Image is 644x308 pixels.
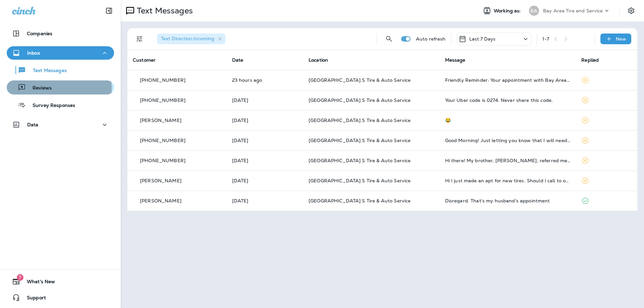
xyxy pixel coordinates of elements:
[140,178,181,183] p: [PERSON_NAME]
[26,103,75,109] p: Survey Responses
[7,46,114,60] button: Inbox
[542,36,549,42] div: 1 - 7
[616,36,626,42] p: New
[445,118,571,123] div: 😂
[232,118,298,123] p: Aug 10, 2025 10:02 AM
[445,198,571,203] div: Disregard. That's my husband's appointment
[17,274,23,281] span: 7
[625,5,637,17] button: Settings
[309,198,411,204] span: [GEOGRAPHIC_DATA] S Tire & Auto Service
[309,117,411,123] span: [GEOGRAPHIC_DATA] S Tire & Auto Service
[232,158,298,163] p: Aug 8, 2025 09:31 AM
[7,291,114,304] button: Support
[445,57,466,63] span: Message
[382,32,396,46] button: Search Messages
[232,57,244,63] span: Date
[445,158,571,163] div: Hi there! My brother, Pat O’Neil, referred me to you for work on my 2012 Acura MDX. Would it be O...
[309,137,411,143] span: [GEOGRAPHIC_DATA] S Tire & Auto Service
[416,36,446,42] p: Auto refresh
[133,32,146,46] button: Filters
[7,63,114,77] button: Text Messages
[161,36,214,42] span: Text Direction : Incoming
[100,4,118,17] button: Collapse Sidebar
[27,31,52,36] p: Companies
[26,85,52,91] p: Reviews
[7,118,114,131] button: Data
[445,178,571,183] div: Hi I just made an apt for new tires. Should I call to order the specific tires I want?
[7,275,114,288] button: 7What's New
[469,36,496,42] p: Last 7 Days
[7,27,114,40] button: Companies
[27,122,39,127] p: Data
[309,57,328,63] span: Location
[7,80,114,95] button: Reviews
[20,279,55,287] span: What's New
[133,57,156,63] span: Customer
[543,8,603,13] p: Bay Area Tire and Service
[309,178,411,184] span: [GEOGRAPHIC_DATA] S Tire & Auto Service
[494,8,522,14] span: Working as:
[445,138,571,143] div: Good Morning! Just letting you know that I will need to reschedule my appointment tomorrow
[445,98,571,103] div: Your Uber code is 0274. Never share this code.
[26,68,67,74] p: Text Messages
[7,98,114,112] button: Survey Responses
[140,98,185,103] p: [PHONE_NUMBER]
[140,138,185,143] p: [PHONE_NUMBER]
[134,6,193,16] p: Text Messages
[232,98,298,103] p: Aug 11, 2025 11:26 AM
[157,34,225,44] div: Text Direction:Incoming
[232,178,298,183] p: Aug 6, 2025 12:02 PM
[309,97,411,103] span: [GEOGRAPHIC_DATA] S Tire & Auto Service
[309,158,411,164] span: [GEOGRAPHIC_DATA] S Tire & Auto Service
[20,295,46,303] span: Support
[232,77,298,83] p: Aug 12, 2025 08:05 AM
[232,138,298,143] p: Aug 10, 2025 08:20 AM
[309,77,411,83] span: [GEOGRAPHIC_DATA] S Tire & Auto Service
[581,57,599,63] span: Replied
[140,198,181,203] p: [PERSON_NAME]
[445,77,571,83] div: Friendly Reminder: Your appointment with Bay Area Tire & Service - Eldersburg is booked for Augus...
[140,77,185,83] p: [PHONE_NUMBER]
[529,6,539,16] div: BA
[140,118,181,123] p: [PERSON_NAME]
[140,158,185,163] p: [PHONE_NUMBER]
[232,198,298,203] p: Aug 5, 2025 08:36 AM
[27,50,40,56] p: Inbox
